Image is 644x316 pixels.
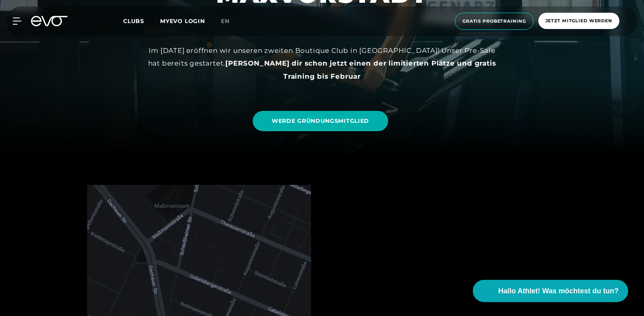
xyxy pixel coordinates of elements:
a: WERDE GRÜNDUNGSMITGLIED [253,111,388,131]
span: Gratis Probetraining [462,18,526,25]
a: Gratis Probetraining [453,13,536,30]
span: Clubs [123,17,144,25]
span: en [221,17,230,25]
button: Hallo Athlet! Was möchtest du tun? [473,280,628,302]
a: Jetzt Mitglied werden [536,13,622,30]
span: Jetzt Mitglied werden [545,17,612,24]
div: Im [DATE] eröffnen wir unseren zweiten Boutique Club in [GEOGRAPHIC_DATA]! Unser Pre-Sale hat ber... [143,44,501,83]
a: Clubs [123,17,160,25]
span: Hallo Athlet! Was möchtest du tun? [498,286,619,297]
strong: [PERSON_NAME] dir schon jetzt einen der limitierten Plätze und gratis Training bis Februar [225,59,496,80]
span: WERDE GRÜNDUNGSMITGLIED [272,117,369,125]
a: en [221,17,239,26]
a: MYEVO LOGIN [160,17,205,25]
